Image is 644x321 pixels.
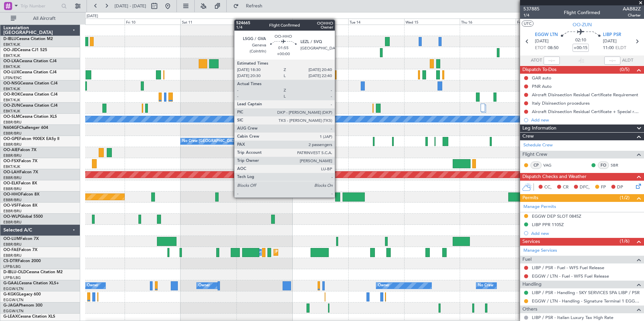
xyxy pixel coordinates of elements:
span: OO-LUM [3,237,20,241]
a: OO-ZUNCessna Citation CJ4 [3,104,58,108]
div: Owner [87,281,98,291]
a: OO-ROKCessna Citation CJ4 [3,93,58,97]
span: Dispatch Checks and Weather [522,173,586,181]
span: (1/2) [620,194,630,201]
button: Refresh [230,1,270,11]
a: OO-FAEFalcon 7X [3,248,37,252]
span: OO-WLP [3,215,20,219]
span: DP [617,184,623,191]
span: Dispatch To-Dos [522,66,556,74]
span: OO-FAE [3,248,19,252]
span: AAB82Z [623,5,641,12]
a: Manage Permits [523,204,556,210]
span: OO-ELK [3,181,19,185]
div: Thu 9 [69,19,125,25]
span: OO-HHO [3,192,21,197]
div: EGGW DEP SLOT 0845Z [532,213,581,219]
div: Wed 15 [404,19,460,25]
div: Italy Disinsection procedures [532,100,590,106]
a: EBKT/KJK [3,86,20,92]
span: ALDT [622,57,633,64]
span: OO-LUX [3,70,19,74]
span: 08:50 [548,45,558,51]
span: (1/6) [620,238,630,245]
a: EBBR/BRU [3,186,22,191]
a: EBBR/BRU [3,131,22,136]
div: Add new [531,230,641,236]
span: OO-GPE [3,137,19,141]
span: OO-LXA [3,59,19,63]
span: OO-JID [3,48,18,52]
span: Handling [522,281,542,288]
a: LFSN/ENC [3,75,22,80]
a: EBKT/KJK [3,64,20,69]
div: PNR Auto [532,83,552,89]
span: FP [601,184,606,191]
span: [DATE] [603,38,617,45]
a: EBBR/BRU [3,175,22,180]
a: OO-LXACessna Citation CJ4 [3,59,57,63]
span: All Aircraft [18,16,71,21]
span: 02:10 [575,37,586,44]
a: EBBR/BRU [3,253,22,258]
div: Owner [198,281,210,291]
a: EGGW / LTN - Handling - Signature Terminal 1 EGGW / LTN [532,298,641,304]
span: ETOT [535,45,546,51]
div: No Crew [478,281,493,291]
div: Aircraft Disinsection Residual Certificate + Special request [532,109,641,114]
a: D-IBLU-OLDCessna Citation M2 [3,270,63,274]
div: LIBP PPR 1105Z [532,222,564,227]
span: EGGW LTN [535,32,558,38]
span: Services [522,238,540,246]
span: OO-FSX [3,159,19,163]
div: CP [530,162,542,169]
span: CR [563,184,569,191]
div: Mon 13 [292,19,348,25]
span: DFC, [580,184,590,191]
a: EBBR/BRU [3,120,22,125]
a: OO-AIEFalcon 7X [3,148,36,152]
span: 537885 [523,5,540,12]
span: Leg Information [522,124,556,132]
span: OO-LAH [3,170,20,174]
div: Planned Maint Melsbroek Air Base [276,247,334,257]
div: Fri 17 [516,19,572,25]
span: D-IBLU-OLD [3,270,26,274]
input: Trip Number [21,1,59,11]
a: EBKT/KJK [3,98,20,103]
a: EBKT/KJK [3,42,20,47]
span: [DATE] [535,38,549,45]
span: Permits [522,194,538,202]
a: VAG [543,162,558,168]
a: N604GFChallenger 604 [3,126,48,130]
a: OO-SLMCessna Citation XLS [3,115,57,119]
a: D-IBLUCessna Citation M2 [3,37,53,41]
div: Owner [378,281,389,291]
a: EGGW/LTN [3,286,24,291]
a: OO-JIDCessna CJ1 525 [3,48,47,52]
span: OO-VSF [3,204,19,208]
span: Refresh [240,4,268,8]
a: EBBR/BRU [3,242,22,247]
div: Flight Confirmed [564,9,600,16]
span: G-JAGA [3,304,19,308]
span: OO-ZUN [573,21,592,28]
a: LIBP / PSR - Handling - SKY SERVICES SPA LIBP / PSR [532,290,640,295]
a: LFPB/LBG [3,275,21,280]
div: Tue 14 [348,19,404,25]
a: EBBR/BRU [3,220,22,225]
div: Fri 10 [125,19,181,25]
span: ATOT [531,57,542,64]
input: --:-- [544,57,560,65]
div: Sun 12 [236,19,292,25]
span: LIBP PSR [603,32,621,38]
a: G-KGKGLegacy 600 [3,292,41,296]
a: EBKT/KJK [3,109,20,114]
a: EBBR/BRU [3,209,22,214]
span: [DATE] - [DATE] [115,3,146,9]
a: CS-DTRFalcon 2000 [3,259,41,263]
a: OO-LUMFalcon 7X [3,237,39,241]
span: CC, [544,184,552,191]
span: G-GAAL [3,281,19,285]
a: OO-LAHFalcon 7X [3,170,38,174]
